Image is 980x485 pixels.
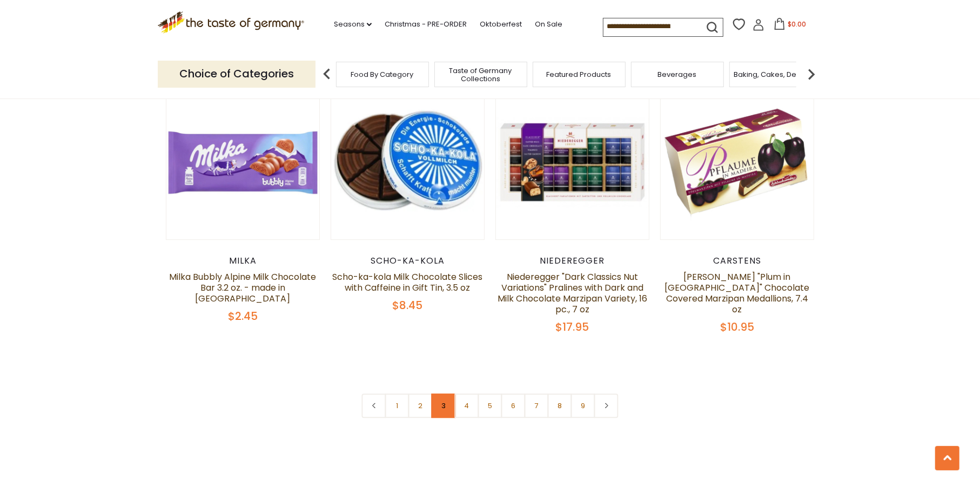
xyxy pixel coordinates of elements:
[788,19,806,29] span: $0.00
[169,271,316,305] a: Milka Bubbly Alpine Milk Chocolate Bar 3.2 oz. - made in [GEOGRAPHIC_DATA]
[498,271,647,316] a: Niederegger "Dark Classics Nut Variations" Pralines with Dark and Milk Chocolate Marzipan Variety...
[767,18,813,34] button: $0.00
[665,271,810,316] a: [PERSON_NAME] "Plum in [GEOGRAPHIC_DATA]" Chocolate Covered Marzipan Medallions, 7.4 oz
[495,255,649,266] div: Niederegger
[548,394,572,418] a: 8
[658,70,697,78] a: Beverages
[331,86,484,239] img: Scho-ka-kola Milk Chocolate Slices with Caffeine in Gift Tin, 3.5 oz
[720,319,754,335] span: $10.95
[501,394,526,418] a: 6
[455,394,479,418] a: 4
[392,298,422,313] span: $8.45
[478,394,502,418] a: 5
[166,255,320,266] div: Milka
[801,63,822,85] img: next arrow
[158,61,316,87] p: Choice of Categories
[228,309,258,324] span: $2.45
[316,63,338,85] img: previous arrow
[408,394,433,418] a: 2
[547,70,612,78] a: Featured Products
[525,394,549,418] a: 7
[385,18,467,30] a: Christmas - PRE-ORDER
[432,394,456,418] a: 3
[496,86,649,239] img: Niederegger "Dark Classics Nut Variations" Pralines with Dark and Milk Chocolate Marzipan Variety...
[535,18,562,30] a: On Sale
[334,18,372,30] a: Seasons
[480,18,522,30] a: Oktoberfest
[166,86,319,239] img: Milka Bubbly Alpine Milk Chocolate Bar 3.2 oz. - made in Germany
[734,70,817,78] a: Baking, Cakes, Desserts
[385,394,410,418] a: 1
[571,394,595,418] a: 9
[332,271,482,294] a: Scho-ka-kola Milk Chocolate Slices with Caffeine in Gift Tin, 3.5 oz
[660,255,814,266] div: Carstens
[438,67,524,83] a: Taste of Germany Collections
[351,70,414,78] a: Food By Category
[331,255,485,266] div: Scho-ka-kola
[556,319,589,335] span: $17.95
[661,86,814,239] img: Carstens "Plum in Madeira" Chocolate Covered Marzipan Medallions, 7.4 oz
